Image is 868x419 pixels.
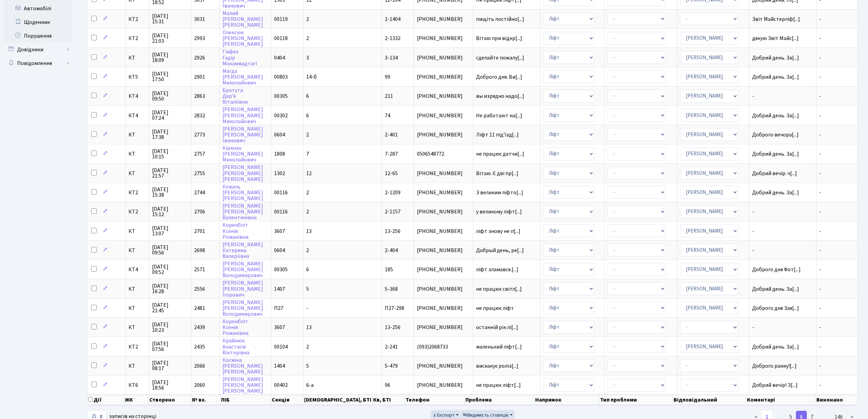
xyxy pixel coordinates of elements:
span: КТ [128,363,146,369]
th: ЖК [124,395,149,405]
span: 2 [306,131,309,139]
span: - [819,170,821,177]
span: - [819,35,821,42]
span: [DATE] 10:23 [152,322,188,333]
span: 00302 [274,112,288,119]
span: [DATE] 13:07 [152,225,188,236]
span: 2 [306,247,309,254]
th: ПІБ [220,395,271,405]
span: КТ [128,171,146,176]
span: [PHONE_NUMBER] [417,113,470,118]
span: ліфт зламався.[...] [476,266,518,273]
span: 2773 [194,131,205,139]
span: КТ2 [128,344,146,350]
span: 2-1332 [385,35,401,42]
span: 00104 [274,343,288,351]
span: - [819,15,821,23]
span: 2 [306,189,309,196]
span: 2 [306,15,309,23]
span: [PHONE_NUMBER] [417,248,470,253]
span: [PHONE_NUMBER] [417,132,470,138]
span: 6 [306,266,309,273]
span: Вітаю при відкр[...] [476,35,522,42]
span: - [752,209,813,214]
span: Звіт Майстерліф[...] [752,15,800,23]
span: Добрий день. За[...] [752,285,799,293]
th: Дії [87,395,124,405]
span: КТ6 [128,382,146,388]
span: КТ [128,305,146,311]
a: [PERSON_NAME][PERSON_NAME][PERSON_NAME] [222,376,263,395]
a: Повідомлення [3,56,72,70]
span: Добрий день. За[...] [752,343,799,351]
span: - [819,150,821,158]
span: 211 [385,92,393,100]
span: Доброго дня Зая[...] [752,304,799,312]
span: 74 [385,112,390,119]
span: 2901 [194,73,205,81]
span: ліфт знову не п[...] [476,227,520,235]
span: Добрий день. За[...] [752,54,799,62]
span: 13 [306,227,312,235]
span: у великому ліфт[...] [476,208,522,215]
span: - [819,227,821,235]
span: - [819,73,821,81]
span: вискакує роліз[...] [476,362,518,370]
span: 0604 [274,247,285,254]
span: 2-1157 [385,208,401,215]
span: Доброго вечора[...] [752,131,799,139]
span: 2-1404 [385,15,401,23]
span: Добрий день. За[...] [752,112,799,119]
span: останній рік лі[...] [476,324,518,331]
span: КТ2 [128,190,146,195]
a: Кірюхін[PERSON_NAME]Миколайович [222,144,263,163]
span: 5 [306,285,309,293]
a: Щоденник [3,15,72,29]
th: № вх. [191,395,220,405]
span: КТ [128,228,146,234]
span: 00116 [274,208,288,215]
span: 2571 [194,266,205,273]
span: 2863 [194,92,205,100]
span: [DATE] 15:31 [152,13,188,24]
span: КТ [128,325,146,330]
span: пищіть постійно[...] [476,15,524,23]
th: Виконано [816,395,858,405]
span: 3 [306,54,309,62]
span: 2435 [194,343,205,351]
span: 2 [306,35,309,42]
span: 12 [306,170,312,177]
span: Добрий день. За[...] [752,189,799,196]
span: - [819,131,821,139]
span: КТ [128,286,146,292]
a: Автомобілі [3,2,72,15]
a: [PERSON_NAME][PERSON_NAME]Валентинівна [222,202,263,221]
span: 12-65 [385,170,398,177]
span: 13-256 [385,324,401,331]
span: - [752,248,813,253]
span: 5-479 [385,362,398,370]
span: 2-1209 [385,189,401,196]
span: 2-401 [385,131,398,139]
span: - [819,208,821,215]
span: не працює світл[...] [476,285,522,293]
th: Секція [271,395,303,405]
span: 6 [306,112,309,119]
span: Добрий вечір. ч[...] [752,170,797,177]
span: [DATE] 18:56 [152,380,188,391]
span: [PHONE_NUMBER] [417,55,470,61]
span: [PHONE_NUMBER] [417,382,470,388]
span: [DATE] 15:12 [152,206,188,217]
span: 2701 [194,227,205,235]
span: - [819,381,821,389]
span: [PHONE_NUMBER] [417,305,470,311]
span: 1407 [274,285,285,293]
span: 2698 [194,247,205,254]
span: 13 [306,324,312,331]
span: 2 [306,343,309,351]
span: 5 [306,362,309,370]
span: - [819,112,821,119]
span: [DATE] 17:50 [152,71,188,82]
span: 2744 [194,189,205,196]
span: КТ2 [128,209,146,214]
